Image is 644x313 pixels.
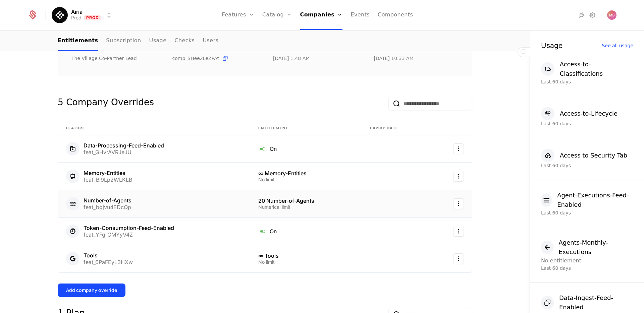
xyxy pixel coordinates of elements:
a: Entitlements [58,31,98,51]
a: Integrations [578,11,586,19]
button: Add company override [58,284,125,297]
button: Select action [453,171,464,182]
div: On [258,144,354,153]
button: Access-to-Lifecycle [541,107,618,120]
a: Users [203,31,218,51]
span: Airia [71,9,83,14]
div: Memory-Entities [84,170,132,176]
div: Last 60 days [541,209,633,216]
div: Last 60 days [541,162,633,169]
ul: Choose Sub Page [58,31,218,51]
a: Usage [149,31,167,51]
div: No limit [258,177,354,182]
nav: Main [58,31,472,51]
div: Agent-Executions-Feed-Enabled [557,191,633,209]
button: Access-to-Classifications [541,60,633,78]
div: Add company override [66,287,117,294]
div: Numerical limit [258,205,354,209]
img: Matt Bell [607,10,616,20]
div: feat_bgjvu4EDcQp [84,204,131,210]
th: Expiry date [362,121,431,135]
div: Last 60 days [541,78,633,85]
a: Checks [174,31,195,51]
div: feat_Bi9Lp2WLKLB [84,177,132,182]
div: 20 Number-of-Agents [258,198,354,203]
div: feat_6PaFEyL3HXw [84,259,133,265]
div: Data-Processing-Feed-Enabled [84,143,164,148]
th: Entitlement [250,121,362,135]
a: Subscription [106,31,141,51]
button: Agent-Executions-Feed-Enabled [541,191,633,209]
div: Last 60 days [541,265,633,271]
div: No limit [258,260,354,264]
div: Prod [71,14,82,21]
div: The Village Co-Partner Lead [71,55,156,62]
button: Access to Security Tab [541,149,627,162]
div: 4/30/25, 10:33 AM [374,55,414,62]
div: Data-Ingest-Feed-Enabled [559,293,633,312]
button: Open user button [607,10,616,20]
div: 10/14/25, 1:48 AM [273,55,310,62]
span: comp_SHee2LeZPAt [172,55,219,62]
div: feat_YFgrCMYyV4Z [84,232,174,237]
div: Token-Consumption-Feed-Enabled [84,225,174,231]
div: ∞ Memory-Entities [258,171,354,176]
th: Feature [58,121,250,135]
button: Select environment [54,8,113,22]
div: Usage [541,42,562,49]
div: 5 Company Overrides [58,97,154,110]
div: Access-to-Classifications [560,60,633,78]
div: Number-of-Agents [84,198,131,203]
div: On [258,227,354,236]
button: Select action [453,253,464,264]
button: Data-Ingest-Feed-Enabled [541,293,633,312]
div: Tools [84,253,133,258]
div: Agents-Monthly-Executions [559,238,634,257]
button: Select action [453,198,464,209]
div: feat_GHvrAVRJeJU [84,149,164,155]
a: Settings [588,11,596,19]
div: See all usage [602,43,633,48]
span: No entitlement [541,257,581,264]
button: Select action [453,226,464,237]
div: Last 60 days [541,120,633,127]
button: Select action [453,143,464,154]
span: Prod [84,15,101,20]
div: Access to Security Tab [560,151,627,160]
img: Airia [52,7,68,23]
button: Agents-Monthly-Executions [541,238,633,257]
div: ∞ Tools [258,253,354,258]
div: Access-to-Lifecycle [560,109,618,118]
